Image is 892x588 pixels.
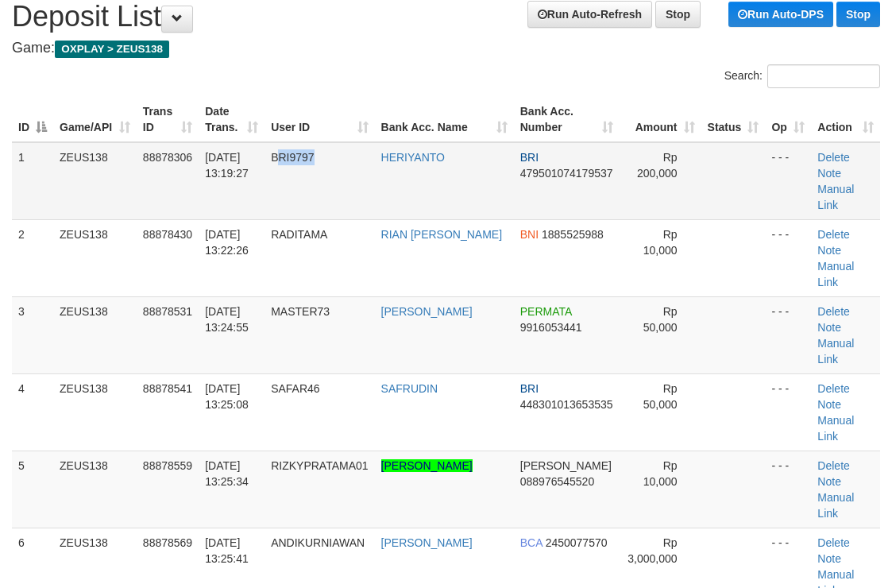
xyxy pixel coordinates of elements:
td: ZEUS138 [53,142,137,220]
td: ZEUS138 [53,296,137,373]
span: Copy 088976545520 to clipboard [520,475,594,488]
a: [PERSON_NAME] [381,459,473,472]
a: Note [817,244,841,257]
h4: Game: [12,41,880,56]
a: Manual Link [817,337,854,366]
td: - - - [765,373,811,451]
span: Rp 10,000 [643,228,678,257]
th: Bank Acc. Number: activate to sort column ascending [514,97,620,142]
td: ZEUS138 [53,219,137,296]
th: Bank Acc. Name: activate to sort column ascending [375,97,514,142]
th: Game/API: activate to sort column ascending [53,97,137,142]
td: ZEUS138 [53,451,137,528]
td: - - - [765,142,811,220]
th: Amount: activate to sort column ascending [620,97,701,142]
span: 88878430 [143,228,192,241]
span: [PERSON_NAME] [520,459,612,472]
th: Status: activate to sort column ascending [701,97,766,142]
span: Copy 448301013653535 to clipboard [520,398,613,411]
td: 4 [12,373,53,451]
a: Manual Link [817,183,854,211]
span: [DATE] 13:22:26 [205,228,249,257]
td: - - - [765,219,811,296]
span: SAFAR46 [271,382,319,395]
a: Note [817,321,841,334]
input: Search: [767,64,880,88]
span: Rp 3,000,000 [627,536,677,565]
span: BRI [520,382,539,395]
a: Delete [817,305,849,318]
span: 88878559 [143,459,192,472]
th: Op: activate to sort column ascending [765,97,811,142]
a: Delete [817,228,849,241]
a: HERIYANTO [381,151,445,164]
a: [PERSON_NAME] [381,305,473,318]
span: MASTER73 [271,305,330,318]
th: ID: activate to sort column descending [12,97,53,142]
td: 5 [12,451,53,528]
span: Copy 2450077570 to clipboard [546,536,608,549]
a: [PERSON_NAME] [381,536,473,549]
a: Stop [655,1,701,28]
span: [DATE] 13:24:55 [205,305,249,334]
span: [DATE] 13:19:27 [205,151,249,180]
span: Rp 50,000 [643,305,678,334]
a: Manual Link [817,491,854,520]
span: Copy 1885525988 to clipboard [542,228,604,241]
span: BCA [520,536,543,549]
th: Date Trans.: activate to sort column ascending [199,97,265,142]
a: Run Auto-DPS [728,2,833,27]
th: Action: activate to sort column ascending [811,97,880,142]
span: BNI [520,228,539,241]
span: 88878569 [143,536,192,549]
a: Note [817,398,841,411]
span: Rp 50,000 [643,382,678,411]
td: - - - [765,296,811,373]
td: ZEUS138 [53,373,137,451]
span: 88878531 [143,305,192,318]
span: Rp 200,000 [637,151,678,180]
label: Search: [724,64,880,88]
a: Manual Link [817,414,854,443]
a: Note [817,167,841,180]
span: Rp 10,000 [643,459,678,488]
a: Delete [817,536,849,549]
th: Trans ID: activate to sort column ascending [137,97,199,142]
span: [DATE] 13:25:41 [205,536,249,565]
span: Copy 479501074179537 to clipboard [520,167,613,180]
span: BRI9797 [271,151,314,164]
span: [DATE] 13:25:08 [205,382,249,411]
td: - - - [765,451,811,528]
a: Stop [836,2,880,27]
span: Copy 9916053441 to clipboard [520,321,582,334]
h1: Deposit List [12,1,880,33]
span: RIZKYPRATAMA01 [271,459,368,472]
a: Delete [817,151,849,164]
a: Manual Link [817,260,854,288]
a: Run Auto-Refresh [527,1,652,28]
td: 3 [12,296,53,373]
a: Delete [817,459,849,472]
span: 88878541 [143,382,192,395]
span: BRI [520,151,539,164]
span: OXPLAY > ZEUS138 [55,41,169,58]
a: Note [817,552,841,565]
a: Note [817,475,841,488]
span: ANDIKURNIAWAN [271,536,365,549]
th: User ID: activate to sort column ascending [265,97,374,142]
span: PERMATA [520,305,572,318]
td: 2 [12,219,53,296]
span: [DATE] 13:25:34 [205,459,249,488]
a: Delete [817,382,849,395]
span: RADITAMA [271,228,327,241]
a: SAFRUDIN [381,382,438,395]
a: RIAN [PERSON_NAME] [381,228,502,241]
span: 88878306 [143,151,192,164]
td: 1 [12,142,53,220]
